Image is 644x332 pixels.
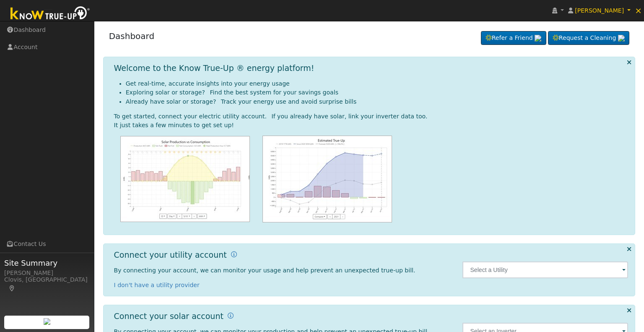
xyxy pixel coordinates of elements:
a: Map [8,285,16,292]
h1: Connect your solar account [114,311,223,321]
li: Already have solar or storage? Track your energy use and avoid surprise bills [126,97,628,106]
div: It just takes a few minutes to get set up! [114,121,628,130]
h1: Connect your utility account [114,250,227,260]
img: retrieve [535,35,541,42]
a: Dashboard [109,31,155,41]
a: Refer a Friend [481,31,546,45]
span: By connecting your account, we can monitor your usage and help prevent an unexpected true-up bill. [114,267,415,274]
div: Clovis, [GEOGRAPHIC_DATA] [4,275,90,293]
img: retrieve [618,35,625,42]
span: × [635,5,642,16]
span: Site Summary [4,257,90,269]
h1: Welcome to the Know True-Up ® energy platform! [114,63,314,73]
img: Know True-Up [6,5,94,24]
li: Exploring solar or storage? Find the best system for your savings goals [126,88,628,97]
div: To get started, connect your electric utility account. If you already have solar, link your inver... [114,112,628,121]
li: Get real-time, accurate insights into your energy usage [126,79,628,88]
input: Select a Utility [462,261,628,278]
a: Request a Cleaning [548,31,629,45]
div: [PERSON_NAME] [4,269,90,277]
img: retrieve [44,318,50,325]
a: I don't have a utility provider [114,282,200,288]
span: [PERSON_NAME] [575,7,624,14]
